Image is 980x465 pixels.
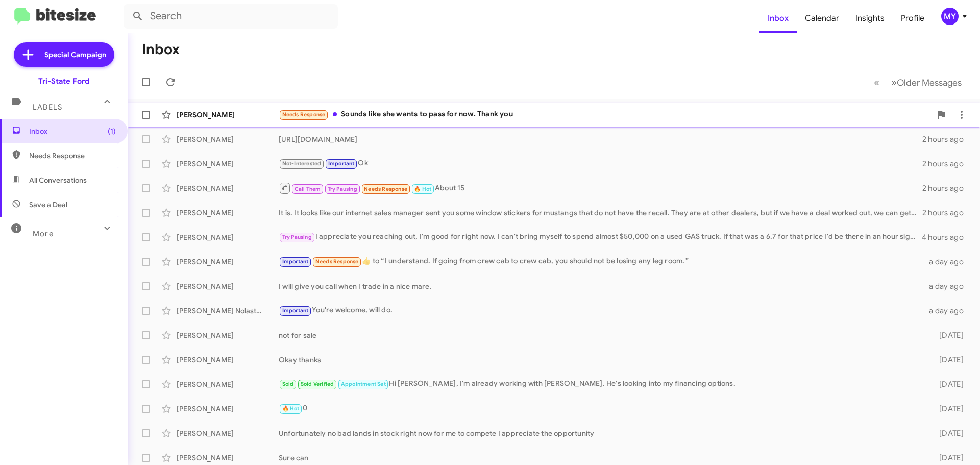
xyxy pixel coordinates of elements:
[923,257,972,267] div: a day ago
[279,453,923,463] div: Sure can
[282,307,309,314] span: Important
[279,403,923,414] div: 0
[177,330,279,340] div: [PERSON_NAME]
[282,405,300,412] span: 🔥 Hot
[797,4,847,33] a: Calendar
[759,4,797,33] a: Inbox
[279,231,922,243] div: I appreciate you reaching out, I'm good for right now. I can't bring myself to spend almost $50,0...
[922,134,972,144] div: 2 hours ago
[364,186,407,192] span: Needs Response
[923,281,972,291] div: a day ago
[893,4,933,33] a: Profile
[295,186,321,192] span: Call Them
[923,453,972,463] div: [DATE]
[29,200,67,210] span: Save a Deal
[177,428,279,438] div: [PERSON_NAME]
[923,306,972,316] div: a day ago
[279,109,931,120] div: Sounds like she wants to pass for now. Thank you
[279,134,922,144] div: [URL][DOMAIN_NAME]
[108,126,116,136] span: (1)
[177,110,279,120] div: [PERSON_NAME]
[328,160,355,167] span: Important
[177,453,279,463] div: [PERSON_NAME]
[923,404,972,414] div: [DATE]
[282,381,294,387] span: Sold
[922,183,972,193] div: 2 hours ago
[279,378,923,390] div: Hi [PERSON_NAME], I'm already working with [PERSON_NAME]. He's looking into my financing options.
[279,158,922,169] div: Ok
[923,355,972,365] div: [DATE]
[282,258,309,265] span: Important
[328,186,357,192] span: Try Pausing
[923,330,972,340] div: [DATE]
[33,103,62,112] span: Labels
[282,111,326,118] span: Needs Response
[177,134,279,144] div: [PERSON_NAME]
[29,126,116,136] span: Inbox
[177,281,279,291] div: [PERSON_NAME]
[124,4,338,29] input: Search
[177,306,279,316] div: [PERSON_NAME] Nolastname120082781
[891,76,897,89] span: »
[847,4,893,33] a: Insights
[885,72,968,93] button: Next
[279,256,923,267] div: ​👍​ to “ I understand. If going from crew cab to crew cab, you should not be losing any leg room. ”
[177,355,279,365] div: [PERSON_NAME]
[177,208,279,218] div: [PERSON_NAME]
[279,305,923,316] div: You're welcome, will do.
[868,72,968,93] nav: Page navigation example
[923,379,972,389] div: [DATE]
[177,232,279,242] div: [PERSON_NAME]
[142,41,180,58] h1: Inbox
[874,76,879,89] span: «
[177,379,279,389] div: [PERSON_NAME]
[301,381,334,387] span: Sold Verified
[868,72,886,93] button: Previous
[177,183,279,193] div: [PERSON_NAME]
[922,208,972,218] div: 2 hours ago
[315,258,359,265] span: Needs Response
[933,8,969,25] button: MY
[414,186,431,192] span: 🔥 Hot
[282,234,312,240] span: Try Pausing
[14,42,114,67] a: Special Campaign
[177,159,279,169] div: [PERSON_NAME]
[922,232,972,242] div: 4 hours ago
[923,428,972,438] div: [DATE]
[341,381,386,387] span: Appointment Set
[279,208,922,218] div: It is. It looks like our internet sales manager sent you some window stickers for mustangs that d...
[922,159,972,169] div: 2 hours ago
[177,404,279,414] div: [PERSON_NAME]
[29,175,87,185] span: All Conversations
[279,182,922,194] div: About 15
[29,151,116,161] span: Needs Response
[279,330,923,340] div: not for sale
[897,77,962,88] span: Older Messages
[177,257,279,267] div: [PERSON_NAME]
[279,281,923,291] div: I will give you call when I trade in a nice mare.
[44,50,106,60] span: Special Campaign
[33,229,54,238] span: More
[941,8,959,25] div: MY
[279,355,923,365] div: Okay thanks
[282,160,322,167] span: Not-Interested
[279,428,923,438] div: Unfortunately no bad lands in stock right now for me to compete I appreciate the opportunity
[38,76,89,86] div: Tri-State Ford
